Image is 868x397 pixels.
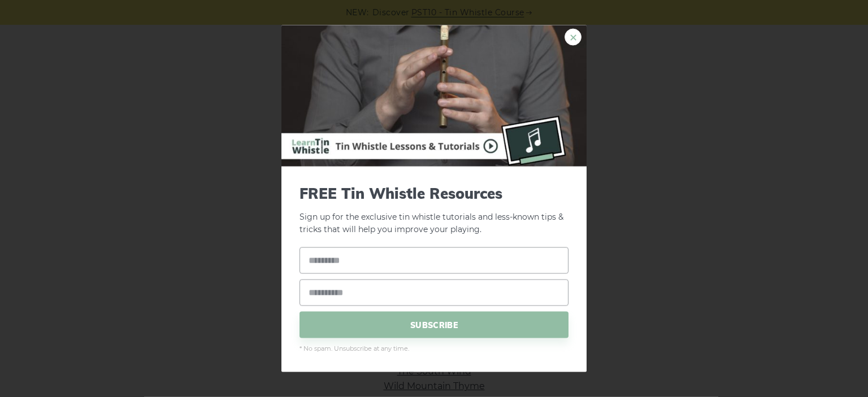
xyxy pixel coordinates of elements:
[300,344,568,354] span: * No spam. Unsubscribe at any time.
[300,184,568,202] span: FREE Tin Whistle Resources
[565,28,581,45] a: ×
[300,312,568,338] span: SUBSCRIBE
[281,25,587,166] img: Tin Whistle Buying Guide Preview
[300,184,568,236] p: Sign up for the exclusive tin whistle tutorials and less-known tips & tricks that will help you i...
